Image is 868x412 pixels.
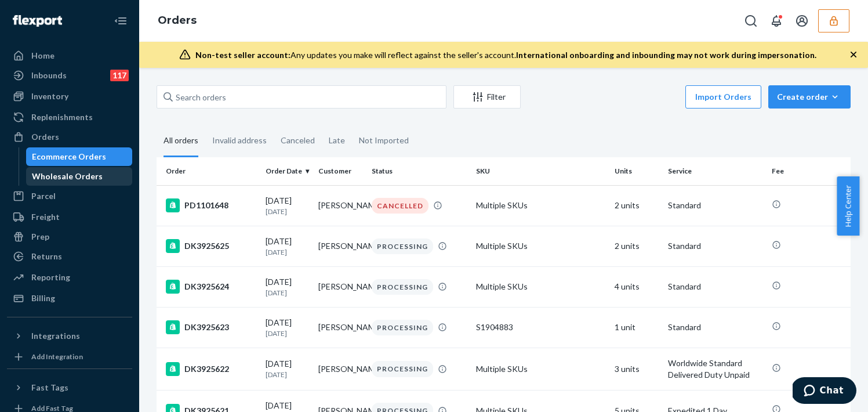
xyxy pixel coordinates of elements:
a: Home [7,46,132,65]
div: Customer [318,166,362,176]
a: Freight [7,208,132,226]
th: Units [610,157,663,185]
div: S1904883 [476,321,605,333]
div: DK3925623 [166,320,256,334]
td: [PERSON_NAME] [314,307,367,348]
div: [DATE] [266,195,310,216]
td: 3 units [610,348,663,391]
ol: breadcrumbs [148,4,206,38]
a: Orders [7,128,132,146]
p: [DATE] [266,207,310,216]
div: PROCESSING [372,238,433,254]
td: Multiple SKUs [471,266,610,307]
button: Integrations [7,327,132,345]
div: Integrations [31,330,80,342]
a: Orders [158,14,197,27]
div: Fast Tags [31,382,68,393]
div: Reporting [31,272,70,283]
p: Standard [668,200,763,211]
div: Home [31,50,55,62]
button: Open account menu [790,9,813,32]
iframe: Opens a widget where you can chat to one of our agents [793,377,856,406]
a: Billing [7,289,132,308]
div: Not Imported [359,125,409,156]
div: PROCESSING [372,361,433,377]
button: Open notifications [765,9,788,32]
td: [PERSON_NAME] [314,185,367,226]
div: PD1101648 [166,198,256,212]
span: Non-test seller account: [195,50,290,60]
div: All orders [164,125,198,157]
button: Close Navigation [109,9,132,32]
span: International onboarding and inbounding may not work during impersonation. [516,50,816,60]
div: Inventory [31,91,68,102]
a: Reporting [7,268,132,287]
div: Freight [31,211,60,223]
button: Open Search Box [739,9,762,32]
div: [DATE] [266,317,310,338]
th: Status [367,157,471,185]
div: Prep [31,231,49,243]
button: Fast Tags [7,378,132,397]
p: [DATE] [266,288,310,298]
th: Order Date [261,157,314,185]
div: Parcel [31,190,56,202]
div: DK3925622 [166,362,256,376]
th: Service [663,157,768,185]
div: Replenishments [31,111,93,123]
td: [PERSON_NAME] [314,266,367,307]
th: Order [157,157,261,185]
button: Filter [453,85,521,109]
a: Parcel [7,187,132,205]
a: Add Integration [7,350,132,364]
div: Add Integration [31,352,83,362]
div: [DATE] [266,276,310,298]
th: Fee [767,157,851,185]
div: CANCELLED [372,198,428,214]
td: Multiple SKUs [471,348,610,391]
div: [DATE] [266,236,310,257]
p: [DATE] [266,370,310,380]
div: Wholesale Orders [32,171,103,182]
div: Orders [31,131,59,143]
a: Inbounds117 [7,66,132,85]
td: Multiple SKUs [471,185,610,226]
div: Create order [777,91,842,103]
img: Flexport logo [13,15,62,27]
p: Standard [668,321,763,333]
a: Replenishments [7,108,132,127]
p: [DATE] [266,328,310,338]
td: 2 units [610,185,663,226]
button: Import Orders [685,85,761,109]
input: Search orders [157,85,446,109]
a: Returns [7,247,132,266]
div: PROCESSING [372,320,433,335]
p: Standard [668,281,763,292]
span: Help Center [837,176,859,236]
td: [PERSON_NAME] [314,348,367,391]
div: 117 [110,70,129,81]
div: Returns [31,251,62,262]
td: [PERSON_NAME] [314,226,367,266]
div: DK3925625 [166,239,256,253]
p: Standard [668,240,763,252]
div: Filter [454,91,520,103]
div: Ecommerce Orders [32,151,106,162]
div: Canceled [281,125,315,156]
div: Inbounds [31,70,67,81]
a: Ecommerce Orders [26,147,133,166]
div: Any updates you make will reflect against the seller's account. [195,49,816,61]
div: [DATE] [266,358,310,380]
div: Invalid address [212,125,267,156]
a: Wholesale Orders [26,167,133,186]
td: Multiple SKUs [471,226,610,266]
td: 2 units [610,226,663,266]
p: [DATE] [266,247,310,257]
th: SKU [471,157,610,185]
p: Worldwide Standard Delivered Duty Unpaid [668,357,763,381]
td: 1 unit [610,307,663,348]
td: 4 units [610,266,663,307]
div: PROCESSING [372,279,433,295]
div: Billing [31,292,55,304]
